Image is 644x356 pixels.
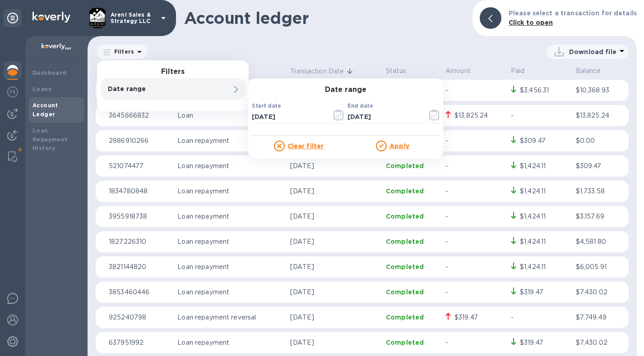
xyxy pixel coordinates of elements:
[177,262,283,272] p: Loan repayment
[290,161,379,171] p: [DATE]
[386,288,438,297] p: Completed
[576,136,625,146] p: $0.00
[445,262,504,272] p: -
[576,66,625,76] p: Balance
[109,262,170,272] p: 3821144820
[445,86,504,95] p: -
[520,161,546,171] div: $1,424.11
[109,212,170,221] p: 3955918738
[347,104,373,109] label: End date
[177,136,283,146] p: Loan repayment
[509,19,553,26] b: Click to open
[111,12,156,24] p: Areni Sales & Strategy LLC
[389,142,409,150] u: Apply
[520,136,546,146] div: $309.47
[184,9,465,27] h1: Account ledger
[520,338,543,347] div: $319.47
[109,161,170,171] p: 521074477
[511,111,569,120] p: -
[177,187,283,196] p: Loan repayment
[290,187,379,196] p: [DATE]
[386,187,438,196] p: Completed
[290,237,379,246] p: [DATE]
[520,262,546,272] div: $1,424.11
[576,262,625,272] p: $6,005.91
[386,212,438,221] p: Completed
[386,237,438,246] p: Completed
[108,84,207,93] p: Date range
[109,237,170,246] p: 1827226310
[576,86,625,95] p: $10,368.93
[109,111,170,120] p: 3645666832
[290,212,379,221] p: [DATE]
[386,66,438,76] p: Status
[177,212,283,221] p: Loan repayment
[177,161,283,171] p: Loan repayment
[290,262,379,272] p: [DATE]
[576,313,625,322] p: $7,749.49
[520,288,543,297] div: $319.47
[520,212,546,221] div: $1,424.11
[445,161,504,171] p: -
[290,67,356,76] span: Transaction Date
[386,161,438,170] p: Completed
[445,187,504,196] p: -
[445,237,504,246] p: -
[7,87,18,97] img: Foreign exchange
[569,47,616,56] p: Download file
[511,313,569,322] p: -
[109,288,170,297] p: 3853460446
[445,212,504,221] p: -
[445,338,504,347] p: -
[454,111,488,120] div: $13,825.24
[248,86,443,94] h3: Date range
[576,338,625,347] p: $7,430.02
[109,338,170,347] p: 637951992
[177,338,283,347] p: Loan repayment
[32,102,58,118] b: Account Ledger
[576,237,625,246] p: $4,581.80
[576,187,625,196] p: $1,733.58
[4,9,22,27] div: Unpin categories
[520,187,546,196] div: $1,424.11
[109,313,170,322] p: 925240798
[576,288,625,297] p: $7,430.02
[509,9,637,17] b: Please select a transaction for details
[445,288,504,297] p: -
[177,237,283,246] p: Loan repayment
[576,212,625,221] p: $3,157.69
[445,66,504,76] p: Amount
[252,104,281,109] label: Start date
[111,48,134,55] p: Filters
[177,111,283,120] p: Loan
[386,338,438,347] p: Completed
[290,67,344,76] p: Transaction Date
[576,161,625,171] p: $309.47
[386,313,438,322] p: Completed
[97,68,249,76] h3: Filters
[109,187,170,196] p: 1834780848
[177,313,283,322] p: Loan repayment reversal
[32,12,70,23] img: Logo
[454,313,478,322] div: $319.47
[290,338,379,347] p: [DATE]
[520,237,546,246] div: $1,424.11
[520,86,549,95] div: $3,456.31
[32,127,68,152] b: Loan Repayment History
[177,288,283,297] p: Loan repayment
[290,288,379,297] p: [DATE]
[32,69,67,76] b: Dashboard
[287,142,324,150] u: Clear filter
[109,136,170,146] p: 2886910266
[386,262,438,271] p: Completed
[511,66,569,76] p: Paid
[32,86,51,92] b: Loans
[576,111,625,120] p: $13,825.24
[290,313,379,322] p: [DATE]
[445,136,504,146] p: -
